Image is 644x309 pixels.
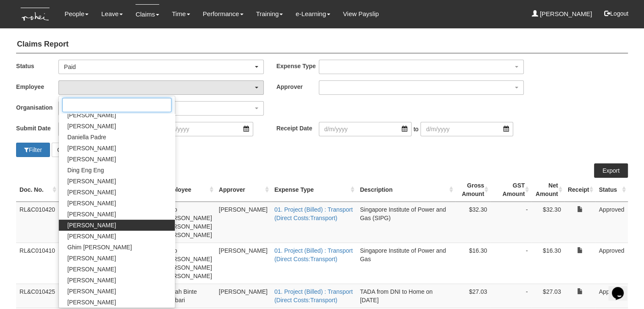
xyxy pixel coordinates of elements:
td: RL&C010410 [16,243,58,284]
a: e-Learning [296,4,330,24]
label: Receipt Date [276,122,319,134]
span: [PERSON_NAME] [67,111,116,119]
span: [PERSON_NAME] [67,232,116,240]
button: Logout [598,3,634,24]
span: [PERSON_NAME] [67,144,116,152]
th: Net Amount : activate to sort column ascending [531,178,564,202]
th: Expense Type : activate to sort column ascending [271,178,357,202]
span: [PERSON_NAME] [67,287,116,295]
button: Clear Filter [52,143,91,157]
h4: Claims Report [16,36,628,53]
span: Ding Eng Eng [67,166,104,174]
span: [PERSON_NAME] [67,122,116,130]
a: People [65,4,89,24]
td: - [490,201,531,243]
label: Approver [276,80,319,93]
td: $27.03 [531,284,564,308]
input: d/m/yyyy [319,122,412,136]
th: Receipt : activate to sort column ascending [564,178,596,202]
th: Gross Amount : activate to sort column ascending [455,178,490,202]
th: Employee : activate to sort column ascending [160,178,216,202]
td: Zafirah Binte Zambari [160,284,216,308]
span: [PERSON_NAME] [67,254,116,262]
label: Expense Type [276,60,319,72]
th: Doc. No. : activate to sort column ascending [16,178,58,202]
span: to [412,122,421,136]
th: GST Amount : activate to sort column ascending [490,178,531,202]
a: [PERSON_NAME] [532,4,592,24]
button: Paid [58,60,264,74]
label: Submit Date [16,122,58,134]
label: Status [16,60,58,72]
td: $16.30 [531,243,564,284]
td: Khoo [PERSON_NAME] [PERSON_NAME] [PERSON_NAME] [160,243,216,284]
input: d/m/yyyy [420,122,513,136]
span: [PERSON_NAME] [67,210,116,218]
label: Organisation [16,101,58,113]
span: Daniella Padre [67,133,106,141]
th: Approver : activate to sort column ascending [216,178,271,202]
td: TADA from DNI to Home on [DATE] [357,284,455,308]
td: Singapore Institute of Power and Gas [357,243,455,284]
td: Approved [595,243,628,284]
td: Khoo [PERSON_NAME] [PERSON_NAME] [PERSON_NAME] [160,201,216,243]
span: [PERSON_NAME] [67,265,116,273]
a: View Payslip [343,4,379,24]
span: [PERSON_NAME] [67,298,116,306]
iframe: chat widget [608,275,636,301]
button: Filter [16,143,50,157]
a: Training [256,4,283,24]
td: - [490,243,531,284]
td: Approved [595,201,628,243]
th: Description : activate to sort column ascending [357,178,455,202]
span: [PERSON_NAME] [67,221,116,229]
td: [PERSON_NAME] [216,201,271,243]
a: Export [594,163,628,178]
td: $32.30 [455,201,490,243]
input: Search [62,98,171,112]
a: Claims [135,4,159,24]
td: Singapore Institute of Power and Gas (SIPG) [357,201,455,243]
span: [PERSON_NAME] [67,188,116,196]
td: Approved [595,284,628,308]
a: 01. Project (Billed) : Transport (Direct Costs:Transport) [274,206,353,221]
td: RL&C010420 [16,201,58,243]
td: - [490,284,531,308]
span: [PERSON_NAME] [67,177,116,185]
td: $27.03 [455,284,490,308]
a: 01. Project (Billed) : Transport (Direct Costs:Transport) [274,247,353,262]
span: [PERSON_NAME] [67,276,116,284]
a: Performance [203,4,243,24]
td: RL&C010425 [16,284,58,308]
span: [PERSON_NAME] [67,155,116,163]
td: $32.30 [531,201,564,243]
div: Paid [64,63,253,71]
a: 01. Project (Billed) : Transport (Direct Costs:Transport) [274,288,353,303]
a: Time [172,4,190,24]
td: [PERSON_NAME] [216,284,271,308]
a: Leave [101,4,123,24]
input: d/m/yyyy [160,122,253,136]
th: Status : activate to sort column ascending [595,178,628,202]
span: [PERSON_NAME] [67,199,116,207]
td: [PERSON_NAME] [216,243,271,284]
label: Employee [16,80,58,93]
span: Ghim [PERSON_NAME] [67,243,132,251]
td: $16.30 [455,243,490,284]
